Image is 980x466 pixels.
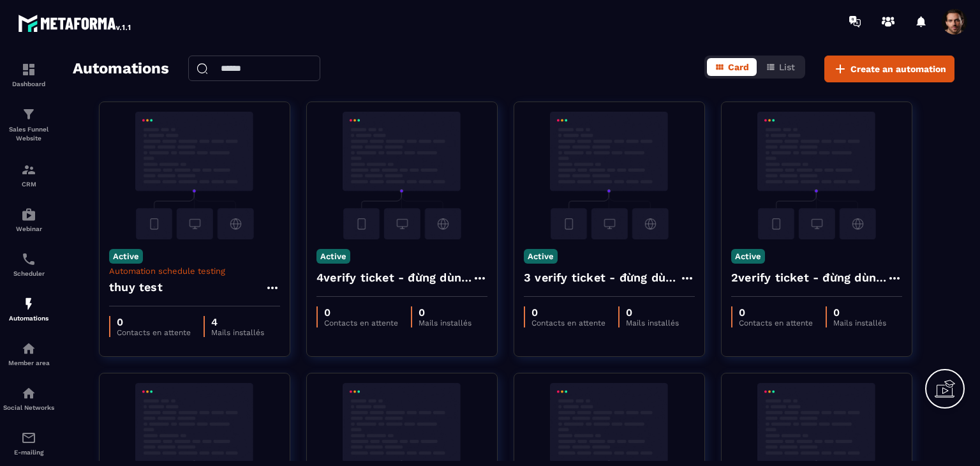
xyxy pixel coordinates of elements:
[779,62,795,72] span: List
[833,319,886,327] p: Mails installés
[833,306,886,319] p: 0
[3,404,54,411] p: Social Networks
[824,56,954,82] button: Create an automation
[73,56,169,82] h2: Automations
[850,63,946,75] span: Create an automation
[739,319,813,327] p: Contacts en attente
[109,266,280,276] p: Automation schedule testing
[21,252,36,267] img: scheduler
[626,319,679,327] p: Mails installés
[524,112,695,239] img: automation-background
[18,11,133,34] img: logo
[3,315,54,322] p: Automations
[3,376,54,421] a: social-networksocial-networkSocial Networks
[3,197,54,242] a: automationsautomationsWebinar
[626,306,679,319] p: 0
[3,421,54,465] a: emailemailE-mailing
[524,249,558,264] p: Active
[3,153,54,197] a: formationformationCRM
[731,249,765,264] p: Active
[3,80,54,87] p: Dashboard
[21,207,36,222] img: automations
[707,58,757,76] button: Card
[211,316,264,328] p: 4
[21,430,36,446] img: email
[419,306,471,319] p: 0
[21,162,36,177] img: formation
[3,242,54,287] a: schedulerschedulerScheduler
[316,269,472,287] h4: 4verify ticket - đừng dùng please - Copy
[531,306,605,319] p: 0
[731,269,887,287] h4: 2verify ticket - đừng dùng please - Copy
[117,316,191,328] p: 0
[3,97,54,153] a: formationformationSales Funnel Website
[21,341,36,356] img: automations
[739,306,813,319] p: 0
[109,249,143,264] p: Active
[3,287,54,331] a: automationsautomationsAutomations
[211,328,264,337] p: Mails installés
[21,386,36,401] img: social-network
[3,359,54,366] p: Member area
[531,319,605,327] p: Contacts en attente
[3,225,54,232] p: Webinar
[324,306,398,319] p: 0
[3,270,54,277] p: Scheduler
[728,62,749,72] span: Card
[316,112,487,239] img: automation-background
[3,331,54,376] a: automationsautomationsMember area
[3,52,54,97] a: formationformationDashboard
[109,278,163,296] h4: thuy test
[109,112,280,239] img: automation-background
[21,62,36,77] img: formation
[524,269,679,287] h4: 3 verify ticket - đừng dùng please - Copy
[758,58,803,76] button: List
[3,181,54,188] p: CRM
[21,296,36,312] img: automations
[731,112,902,239] img: automation-background
[316,249,350,264] p: Active
[117,328,191,337] p: Contacts en attente
[3,125,54,143] p: Sales Funnel Website
[324,319,398,327] p: Contacts en attente
[21,107,36,122] img: formation
[419,319,471,327] p: Mails installés
[3,449,54,456] p: E-mailing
